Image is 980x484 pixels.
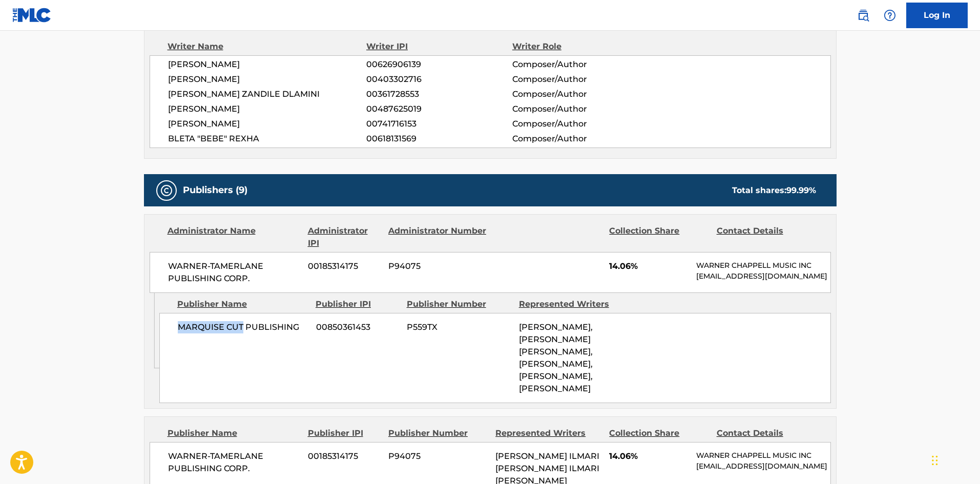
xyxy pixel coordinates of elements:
[884,9,896,22] img: help
[609,450,689,462] span: 14.06%
[512,133,645,145] span: Composer/Author
[519,322,593,393] span: [PERSON_NAME], [PERSON_NAME] [PERSON_NAME], [PERSON_NAME], [PERSON_NAME], [PERSON_NAME]
[696,260,830,271] p: WARNER CHAPPELL MUSIC INC
[512,88,645,100] span: Composer/Author
[366,40,512,53] div: Writer IPI
[495,427,601,439] div: Represented Writers
[316,321,399,333] span: 00850361453
[168,133,367,145] span: BLETA "BEBE" REXHA
[929,435,980,484] iframe: Chat Widget
[168,103,367,115] span: [PERSON_NAME]
[388,427,488,439] div: Publisher Number
[366,88,512,100] span: 00361728553
[308,427,381,439] div: Publisher IPI
[932,445,938,476] div: Drag
[178,321,308,333] span: MARQUISE CUT PUBLISHING
[732,184,816,197] div: Total shares:
[12,8,52,23] img: MLC Logo
[168,88,367,100] span: [PERSON_NAME] ZANDILE DLAMINI
[366,58,512,71] span: 00626906139
[786,185,816,195] span: 99.99 %
[168,73,367,86] span: [PERSON_NAME]
[388,450,488,462] span: P94075
[853,5,873,26] a: Public Search
[609,225,708,249] div: Collection Share
[717,427,816,439] div: Contact Details
[696,461,830,472] p: [EMAIL_ADDRESS][DOMAIN_NAME]
[168,40,367,53] div: Writer Name
[880,5,900,26] div: Help
[512,118,645,130] span: Composer/Author
[183,184,247,196] h5: Publishers (9)
[906,3,968,28] a: Log In
[366,118,512,130] span: 00741716153
[316,298,399,310] div: Publisher IPI
[366,103,512,115] span: 00487625019
[519,298,623,310] div: Represented Writers
[857,9,869,22] img: search
[512,73,645,86] span: Composer/Author
[308,450,381,462] span: 00185314175
[407,321,511,333] span: P559TX
[168,225,300,249] div: Administrator Name
[609,260,689,272] span: 14.06%
[696,271,830,282] p: [EMAIL_ADDRESS][DOMAIN_NAME]
[168,427,300,439] div: Publisher Name
[388,260,488,272] span: P94075
[308,225,381,249] div: Administrator IPI
[512,103,645,115] span: Composer/Author
[696,450,830,461] p: WARNER CHAPPELL MUSIC INC
[366,133,512,145] span: 00618131569
[609,427,708,439] div: Collection Share
[160,184,173,197] img: Publishers
[177,298,308,310] div: Publisher Name
[512,40,645,53] div: Writer Role
[168,260,301,285] span: WARNER-TAMERLANE PUBLISHING CORP.
[407,298,511,310] div: Publisher Number
[168,450,301,475] span: WARNER-TAMERLANE PUBLISHING CORP.
[388,225,488,249] div: Administrator Number
[168,118,367,130] span: [PERSON_NAME]
[366,73,512,86] span: 00403302716
[308,260,381,272] span: 00185314175
[717,225,816,249] div: Contact Details
[512,58,645,71] span: Composer/Author
[168,58,367,71] span: [PERSON_NAME]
